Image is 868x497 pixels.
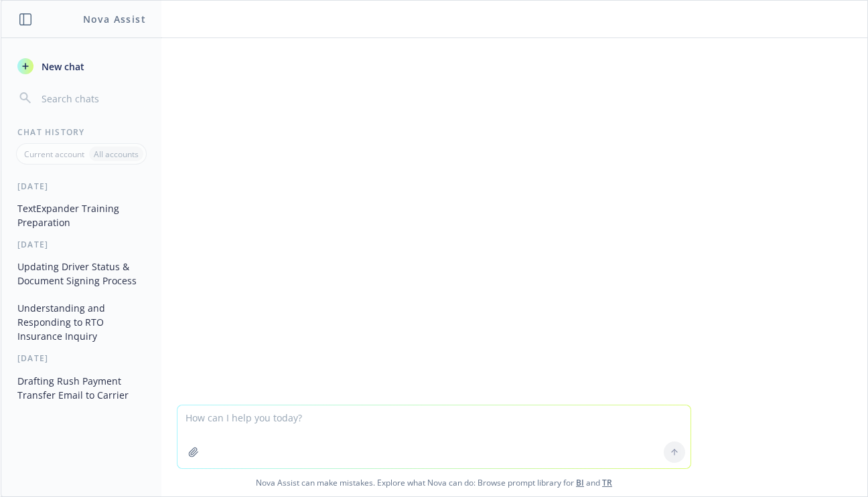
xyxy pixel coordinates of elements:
[94,148,139,160] p: All accounts
[12,54,151,78] button: New chat
[1,353,161,364] div: [DATE]
[39,89,145,108] input: Search chats
[1,181,161,192] div: [DATE]
[12,297,151,347] button: Understanding and Responding to RTO Insurance Inquiry
[6,469,862,496] span: Nova Assist can make mistakes. Explore what Nova can do: Browse prompt library for and
[24,148,84,160] p: Current account
[1,239,161,250] div: [DATE]
[12,370,151,406] button: Drafting Rush Payment Transfer Email to Carrier
[576,477,584,488] a: BI
[602,477,612,488] a: TR
[12,197,151,233] button: TextExpander Training Preparation
[83,12,146,26] h1: Nova Assist
[12,256,151,292] button: Updating Driver Status & Document Signing Process
[39,60,84,74] span: New chat
[1,126,161,138] div: Chat History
